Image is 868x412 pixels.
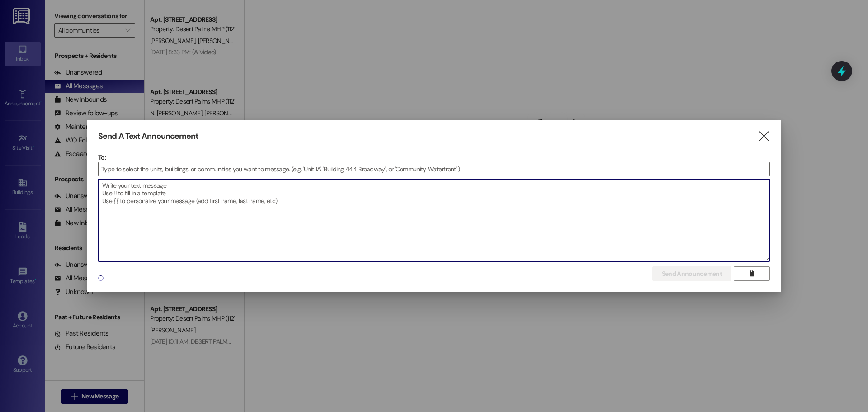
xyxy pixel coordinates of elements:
button: Send Announcement [652,266,731,281]
input: Type to select the units, buildings, or communities you want to message. (e.g. 'Unit 1A', 'Buildi... [99,162,769,176]
span: Send Announcement [662,269,722,279]
h3: Send A Text Announcement [98,131,198,142]
i:  [748,270,755,277]
p: To: [98,153,770,162]
i:  [758,132,770,141]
